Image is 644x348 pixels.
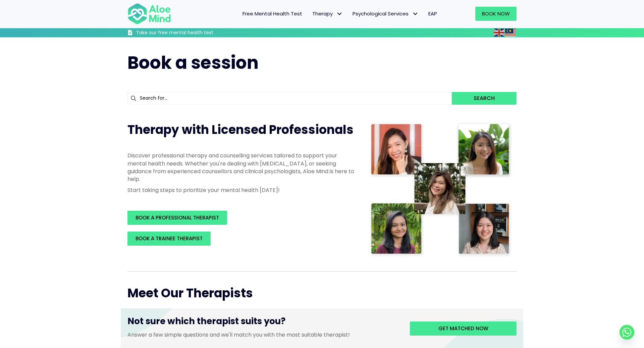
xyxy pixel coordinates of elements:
[482,10,510,17] span: Book Now
[369,121,513,258] img: Therapist collage
[127,50,259,75] span: Book a session
[180,7,442,21] nav: Menu
[136,235,203,242] span: BOOK A TRAINEE THERAPIST
[353,10,418,17] span: Psychological Services
[136,214,219,221] span: BOOK A PROFESSIONAL THERAPIST
[243,10,302,17] span: Free Mental Health Test
[475,7,517,21] a: Book Now
[410,321,517,336] a: Get matched now
[494,29,505,36] a: English
[127,285,253,302] span: Meet Our Therapists
[494,29,504,37] img: en
[127,232,211,246] a: BOOK A TRAINEE THERAPIST
[237,7,307,21] a: Free Mental Health Test
[505,29,516,37] img: ms
[136,30,249,36] h3: Take our free mental health test
[428,10,437,17] span: EAP
[127,121,354,138] span: Therapy with Licensed Professionals
[505,29,517,36] a: Malay
[452,92,517,105] button: Search
[334,9,344,19] span: Therapy: submenu
[423,7,442,21] a: EAP
[620,325,634,340] a: Whatsapp
[127,186,356,194] p: Start taking steps to prioritize your mental health [DATE]!
[410,9,420,19] span: Psychological Services: submenu
[127,211,227,225] a: BOOK A PROFESSIONAL THERAPIST
[347,7,423,21] a: Psychological ServicesPsychological Services: submenu
[127,331,400,339] p: Answer a few simple questions and we'll match you with the most suitable therapist!
[127,92,452,105] input: Search for...
[127,315,400,331] h3: Not sure which therapist suits you?
[127,30,249,37] a: Take our free mental health test
[312,10,342,17] span: Therapy
[307,7,347,21] a: TherapyTherapy: submenu
[438,325,488,332] span: Get matched now
[127,3,171,25] img: Aloe mind Logo
[127,152,356,183] p: Discover professional therapy and counselling services tailored to support your mental health nee...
